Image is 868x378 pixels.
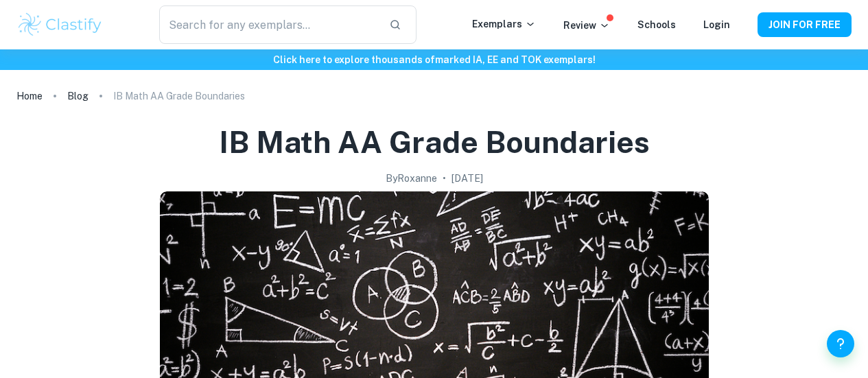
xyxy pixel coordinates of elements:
[443,171,446,186] p: •
[472,16,536,32] p: Exemplars
[159,5,379,44] input: Search for any exemplars...
[758,12,852,37] button: JOIN FOR FREE
[16,11,104,38] img: Clastify logo
[386,171,437,186] h2: By Roxanne
[219,122,650,163] h1: IB Math AA Grade Boundaries
[113,88,245,104] p: IB Math AA Grade Boundaries
[637,19,676,30] a: Schools
[3,52,865,67] h6: Click here to explore thousands of marked IA, EE and TOK exemplars !
[451,171,483,186] h2: [DATE]
[67,86,89,106] a: Blog
[703,19,730,30] a: Login
[563,18,610,33] p: Review
[16,86,43,106] a: Home
[827,330,854,357] button: Help and Feedback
